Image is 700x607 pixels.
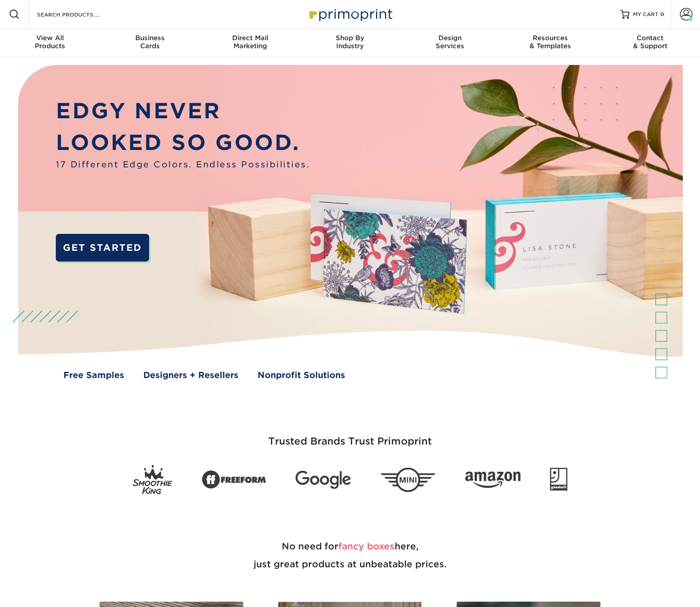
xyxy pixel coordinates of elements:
[296,470,351,489] img: Google
[200,34,300,42] span: Direct Mail
[400,34,500,42] span: Design
[300,34,400,50] div: Industry
[56,127,310,158] p: LOOKED SO GOOD.
[400,34,500,50] div: Services
[133,465,172,495] img: Smoothie King
[500,34,600,42] span: Resources
[500,34,600,50] div: & Templates
[56,158,310,171] span: 17 Different Edge Colors. Endless Possibilities.
[202,466,266,494] img: Freeform
[89,516,611,595] h2: No need for here, just great products at unbeatable prices.
[500,29,600,57] a: Resources& Templates
[305,4,395,24] img: Primoprint
[100,34,200,42] span: Business
[200,29,300,57] a: Direct MailMarketing
[400,29,500,57] a: DesignServices
[100,29,200,57] a: BusinessCards
[300,34,400,42] span: Shop By
[100,34,200,50] div: Cards
[465,471,521,488] img: Amazon
[338,541,395,552] span: fancy boxes
[200,34,300,50] div: Marketing
[258,369,345,382] a: Nonprofit Solutions
[600,34,700,50] div: & Support
[143,369,238,382] a: Designers + Resellers
[600,34,700,42] span: Contact
[63,369,124,382] a: Free Samples
[89,414,611,458] h3: Trusted Brands Trust Primoprint
[660,11,664,17] span: 0
[380,467,436,492] img: Mini
[600,29,700,57] a: Contact& Support
[550,468,567,492] img: Goodwill
[56,234,149,262] a: GET STARTED
[36,9,123,20] input: SEARCH PRODUCTS.....
[56,95,310,127] p: EDGY NEVER
[300,29,400,57] a: Shop ByIndustry
[633,11,658,18] span: MY CART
